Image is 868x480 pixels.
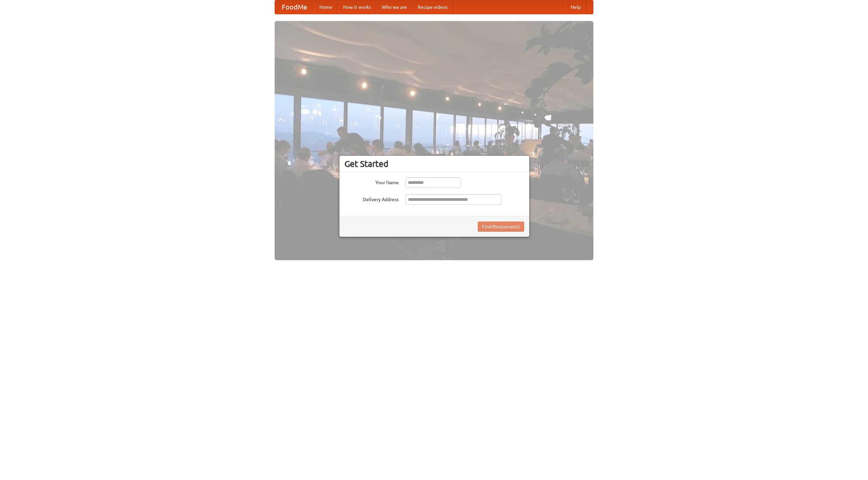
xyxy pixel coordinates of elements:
h3: Get Started [344,159,524,169]
a: How it works [338,0,376,14]
label: Delivery Address [344,194,399,203]
a: FoodMe [275,0,314,14]
a: Home [314,0,338,14]
a: Help [565,0,586,14]
a: Who we are [376,0,412,14]
a: Recipe videos [412,0,453,14]
label: Your Name [344,177,399,186]
button: Find Restaurants! [478,222,524,232]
